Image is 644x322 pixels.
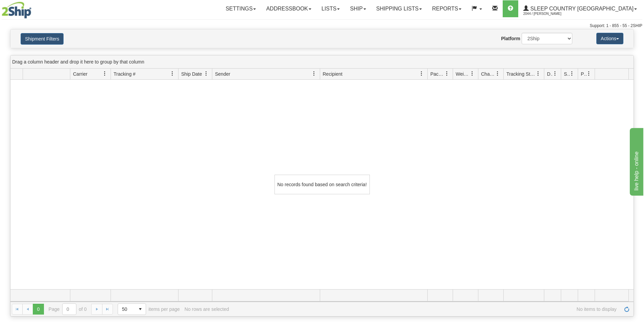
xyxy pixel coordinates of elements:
a: Packages filter column settings [441,68,453,79]
span: Page 0 [33,304,44,315]
span: Charge [481,71,495,77]
a: Shipping lists [371,0,427,17]
button: Shipment Filters [21,33,64,45]
span: Ship Date [181,71,202,77]
a: Refresh [621,304,632,315]
a: Carrier filter column settings [99,68,111,79]
a: Recipient filter column settings [416,68,427,79]
a: Pickup Status filter column settings [583,68,595,79]
label: Platform [501,35,520,42]
a: Lists [316,0,345,17]
a: Shipment Issues filter column settings [566,68,578,79]
span: Delivery Status [547,71,553,77]
a: Addressbook [261,0,316,17]
a: Weight filter column settings [467,68,478,79]
a: Tracking # filter column settings [167,68,178,79]
a: Tracking Status filter column settings [532,68,544,79]
div: live help - online [5,4,63,12]
span: Tracking Status [506,71,536,77]
span: 50 [122,306,131,313]
a: Ship [345,0,371,17]
span: Shipment Issues [564,71,570,77]
div: Support: 1 - 855 - 55 - 2SHIP [2,23,642,29]
span: Sleep Country [GEOGRAPHIC_DATA] [529,6,634,11]
iframe: chat widget [628,126,643,195]
span: Page of 0 [49,303,87,315]
img: logo2044.jpg [2,2,31,19]
button: Actions [596,33,623,44]
a: Charge filter column settings [492,68,503,79]
a: Settings [220,0,261,17]
a: Delivery Status filter column settings [549,68,561,79]
a: Sleep Country [GEOGRAPHIC_DATA] 2044 / [PERSON_NAME] [518,0,642,17]
span: Packages [430,71,445,77]
span: Sender [215,71,230,77]
div: No rows are selected [185,306,229,312]
span: Weight [456,71,470,77]
span: Tracking # [114,71,136,77]
span: Pickup Status [581,71,587,77]
a: Ship Date filter column settings [200,68,212,79]
span: No items to display [234,306,617,312]
a: Reports [427,0,467,17]
a: Sender filter column settings [308,68,320,79]
span: items per page [118,303,180,315]
span: 2044 / [PERSON_NAME] [523,10,574,17]
div: No records found based on search criteria! [275,175,370,194]
span: Page sizes drop down [118,303,146,315]
span: select [135,304,146,315]
div: grid grouping header [10,55,634,69]
span: Carrier [73,71,88,77]
span: Recipient [323,71,342,77]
